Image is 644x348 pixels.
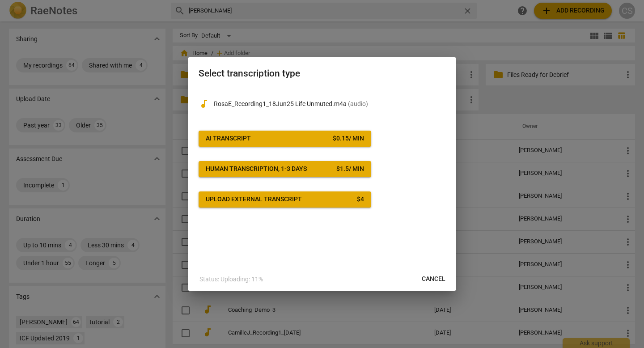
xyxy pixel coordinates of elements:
div: $ 1.5 / min [336,165,364,174]
div: $ 4 [357,195,364,204]
div: Human transcription, 1-3 days [206,165,307,174]
h2: Select transcription type [199,68,445,79]
button: Human transcription, 1-3 days$1.5/ min [199,161,371,177]
button: Upload external transcript$4 [199,191,371,208]
div: AI Transcript [206,134,251,143]
span: ( audio ) [348,100,368,107]
div: Upload external transcript [206,195,302,204]
p: Status: Uploading: 11% [199,275,263,284]
span: Cancel [422,275,445,284]
p: RosaE_Recording1_18Jun25 Life Unmuted.m4a(audio) [214,99,445,109]
button: AI Transcript$0.15/ min [199,131,371,147]
span: audiotrack [199,98,209,109]
div: $ 0.15 / min [333,134,364,143]
button: Cancel [415,271,453,287]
